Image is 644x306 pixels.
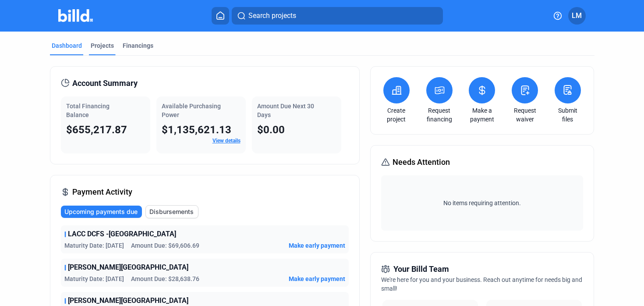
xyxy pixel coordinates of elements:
a: Request waiver [510,106,540,124]
span: Amount Due: $28,638.76 [131,274,199,283]
img: Billd Company Logo [58,9,93,22]
span: Search projects [248,11,296,21]
button: Search projects [232,7,443,25]
span: $655,217.87 [66,124,127,136]
span: Your Billd Team [393,263,449,275]
span: Total Financing Balance [66,103,110,118]
span: Maturity Date: [DATE] [64,241,124,250]
span: [PERSON_NAME][GEOGRAPHIC_DATA] [68,295,188,306]
span: Available Purchasing Power [162,103,221,118]
span: Upcoming payments due [64,207,138,216]
a: Make a payment [467,106,497,124]
div: Projects [91,41,114,50]
a: View details [212,138,241,144]
div: Financings [123,41,153,50]
span: Amount Due: $69,606.69 [131,241,199,250]
button: Upcoming payments due [61,206,142,218]
span: No items requiring attention. [385,199,580,207]
span: Maturity Date: [DATE] [64,274,124,283]
span: LM [572,11,582,21]
a: Request financing [424,106,455,124]
span: Account Summary [72,77,138,89]
span: Amount Due Next 30 Days [257,103,314,118]
a: Create project [381,106,412,124]
span: LACC DCFS -[GEOGRAPHIC_DATA] [68,229,176,239]
span: Payment Activity [72,186,132,198]
button: Make early payment [289,241,345,250]
span: Needs Attention [393,156,450,168]
div: Dashboard [52,41,82,50]
span: Disbursements [149,207,194,216]
span: [PERSON_NAME][GEOGRAPHIC_DATA] [68,262,188,273]
a: Submit files [552,106,583,124]
button: LM [568,7,586,25]
button: Disbursements [145,205,198,218]
span: $0.00 [257,124,285,136]
button: Make early payment [289,274,345,283]
span: $1,135,621.13 [162,124,231,136]
span: We're here for you and your business. Reach out anytime for needs big and small! [381,276,582,292]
